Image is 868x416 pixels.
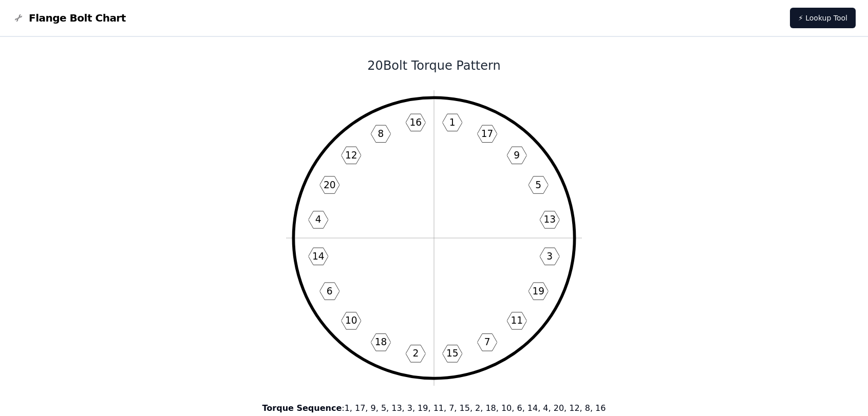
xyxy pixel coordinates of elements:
[481,128,494,139] text: 17
[312,251,325,262] text: 14
[158,402,710,414] p: : 1, 17, 9, 5, 13, 3, 19, 11, 7, 15, 2, 18, 10, 6, 14, 4, 20, 12, 8, 16
[158,57,710,74] h1: 20 Bolt Torque Pattern
[543,214,556,225] text: 13
[12,11,126,25] a: Flange Bolt Chart LogoFlange Bolt Chart
[546,251,553,262] text: 3
[511,315,523,326] text: 11
[484,336,490,347] text: 7
[315,214,322,225] text: 4
[345,150,357,161] text: 12
[532,286,544,296] text: 19
[790,8,856,28] a: ⚡ Lookup Tool
[327,286,333,296] text: 6
[375,336,387,347] text: 18
[262,403,342,413] b: Torque Sequence
[514,150,520,161] text: 9
[29,11,126,25] span: Flange Bolt Chart
[410,117,422,128] text: 16
[446,348,459,359] text: 15
[449,117,456,128] text: 1
[535,180,541,190] text: 5
[412,348,419,359] text: 2
[12,12,25,24] img: Flange Bolt Chart Logo
[324,180,336,190] text: 20
[378,128,384,139] text: 8
[345,315,357,326] text: 10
